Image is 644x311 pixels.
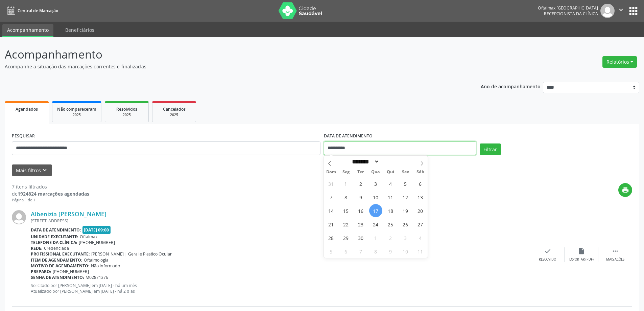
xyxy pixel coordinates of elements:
a: Beneficiários [61,24,99,36]
span: Cancelados [163,106,186,112]
div: Mais ações [606,257,624,262]
i: keyboard_arrow_down [41,166,48,174]
span: [PERSON_NAME] | Geral e Plastico Ocular [91,251,172,257]
div: Oftalmax [GEOGRAPHIC_DATA] [538,5,598,11]
span: Setembro 29, 2025 [339,231,353,244]
span: Dom [324,170,339,174]
span: Setembro 25, 2025 [384,218,397,231]
div: 2025 [157,112,191,117]
span: Outubro 5, 2025 [325,245,338,258]
b: Rede: [31,245,43,251]
span: Setembro 12, 2025 [399,191,412,204]
span: Credenciada [44,245,69,251]
span: Outubro 7, 2025 [354,245,367,258]
button: Relatórios [602,56,637,68]
span: Setembro 19, 2025 [399,204,412,217]
span: Outubro 6, 2025 [339,245,353,258]
span: Outubro 4, 2025 [414,231,427,244]
span: Setembro 8, 2025 [339,191,353,204]
input: Year [379,158,402,165]
i: check [544,247,551,255]
span: Setembro 10, 2025 [369,191,382,204]
span: Setembro 7, 2025 [325,191,338,204]
b: Preparo: [31,269,51,274]
span: Qua [368,170,383,174]
b: Motivo de agendamento: [31,263,90,269]
span: Setembro 3, 2025 [369,177,382,190]
span: Oftalmologia [84,257,109,263]
div: 2025 [57,112,96,117]
div: Exportar (PDF) [569,257,594,262]
p: Ano de acompanhamento [481,82,541,90]
span: Setembro 26, 2025 [399,218,412,231]
button: print [618,183,632,197]
span: Outubro 1, 2025 [369,231,382,244]
select: Month [350,158,380,165]
span: Agosto 31, 2025 [325,177,338,190]
span: Seg [338,170,353,174]
label: PESQUISAR [12,131,35,141]
span: Setembro 18, 2025 [384,204,397,217]
button: Filtrar [480,143,501,155]
span: Setembro 28, 2025 [325,231,338,244]
div: 7 itens filtrados [12,183,89,190]
a: Albenizia [PERSON_NAME] [31,210,106,218]
span: Setembro 30, 2025 [354,231,367,244]
span: [DATE] 09:00 [82,226,111,234]
span: Setembro 16, 2025 [354,204,367,217]
span: Setembro 2, 2025 [354,177,367,190]
b: Senha de atendimento: [31,274,84,280]
span: Outubro 3, 2025 [399,231,412,244]
button:  [615,4,627,18]
span: Outubro 2, 2025 [384,231,397,244]
span: Setembro 5, 2025 [399,177,412,190]
button: apps [627,5,639,17]
a: Acompanhamento [2,24,53,37]
button: Mais filtroskeyboard_arrow_down [12,164,52,176]
div: 2025 [110,112,144,117]
b: Data de atendimento: [31,227,81,233]
span: M02871376 [86,274,108,280]
span: Oftalmax [80,234,97,240]
span: Setembro 24, 2025 [369,218,382,231]
span: [PHONE_NUMBER] [79,240,115,245]
label: DATA DE ATENDIMENTO [324,131,373,141]
i:  [617,6,625,14]
strong: 1924824 marcações agendadas [18,191,89,197]
span: Agendados [16,106,38,112]
span: Setembro 9, 2025 [354,191,367,204]
span: Central de Marcação [18,8,58,14]
div: [STREET_ADDRESS] [31,218,531,224]
span: Recepcionista da clínica [544,11,598,17]
b: Item de agendamento: [31,257,82,263]
span: Setembro 23, 2025 [354,218,367,231]
span: [PHONE_NUMBER] [53,269,89,274]
b: Telefone da clínica: [31,240,77,245]
p: Acompanhe a situação das marcações correntes e finalizadas [5,63,449,70]
div: de [12,190,89,197]
span: Setembro 6, 2025 [414,177,427,190]
span: Setembro 22, 2025 [339,218,353,231]
div: Página 1 de 1 [12,197,89,203]
span: Setembro 4, 2025 [384,177,397,190]
p: Solicitado por [PERSON_NAME] em [DATE] - há um mês Atualizado por [PERSON_NAME] em [DATE] - há 2 ... [31,283,531,294]
span: Resolvidos [116,106,137,112]
p: Acompanhamento [5,46,449,63]
span: Setembro 21, 2025 [325,218,338,231]
span: Outubro 8, 2025 [369,245,382,258]
a: Central de Marcação [5,5,58,16]
span: Não informado [91,263,120,269]
span: Não compareceram [57,106,96,112]
span: Setembro 27, 2025 [414,218,427,231]
img: img [12,210,26,224]
span: Setembro 14, 2025 [325,204,338,217]
b: Unidade executante: [31,234,78,240]
span: Setembro 17, 2025 [369,204,382,217]
span: Setembro 15, 2025 [339,204,353,217]
img: img [600,4,615,18]
span: Sex [398,170,413,174]
span: Qui [383,170,398,174]
div: Resolvido [539,257,556,262]
span: Setembro 11, 2025 [384,191,397,204]
span: Outubro 11, 2025 [414,245,427,258]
